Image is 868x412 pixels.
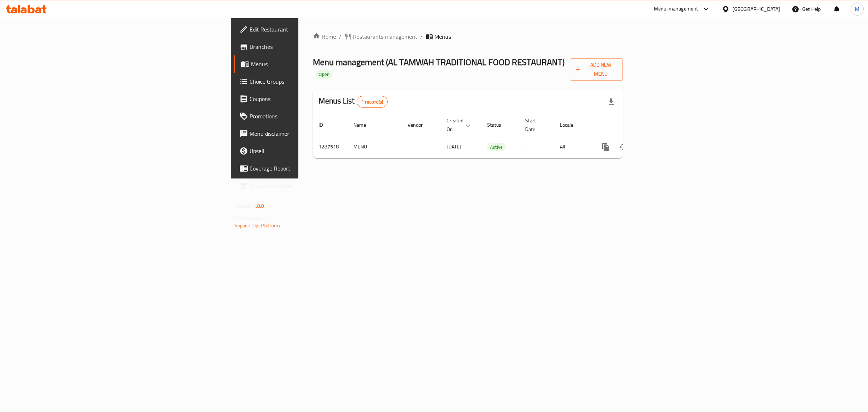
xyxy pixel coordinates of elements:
button: more [597,138,614,156]
h2: Menus List [319,96,388,108]
a: Promotions [234,108,376,125]
a: Branches [234,38,376,55]
nav: breadcrumb [313,32,623,41]
button: Add New Menu [570,58,623,81]
span: Restaurants management [353,32,417,41]
a: Menu disclaimer [234,125,376,142]
span: Version: [234,201,252,211]
span: Menu management ( AL TAMWAH TRADITIONAL FOOD RESTAURANT ) [313,54,565,70]
span: Upsell [250,147,370,155]
span: Promotions [250,112,370,121]
div: Active [487,143,506,151]
span: Name [353,121,375,129]
span: Vendor [408,121,432,129]
a: Coverage Report [234,160,376,177]
a: Grocery Checklist [234,177,376,194]
span: M [855,5,859,13]
td: All [554,136,591,158]
span: Coverage Report [250,164,370,173]
a: Edit Restaurant [234,21,376,38]
span: Menu disclaimer [250,129,370,138]
span: Edit Restaurant [250,25,370,34]
span: Choice Groups [250,77,370,86]
div: [GEOGRAPHIC_DATA] [732,5,780,13]
a: Support.OpsPlatform [234,221,280,230]
td: - [519,136,554,158]
span: Status [487,121,511,129]
span: Start Date [525,116,545,134]
li: / [420,32,423,41]
span: Locale [560,121,583,129]
span: [DATE] [447,142,461,151]
table: enhanced table [313,114,672,158]
span: Branches [250,42,370,51]
button: Change Status [614,138,632,156]
a: Choice Groups [234,73,376,90]
a: Upsell [234,142,376,160]
span: Get support on: [234,214,268,223]
th: Actions [591,114,672,136]
div: Menu-management [654,5,698,13]
a: Coupons [234,90,376,108]
span: Menus [251,60,370,68]
span: Coupons [250,94,370,103]
div: Export file [603,93,620,110]
span: Grocery Checklist [250,181,370,190]
div: Total records count [357,96,388,108]
span: Created On [447,116,473,134]
a: Menus [234,55,376,73]
span: ID [319,121,332,129]
span: Add New Menu [576,60,617,79]
a: Restaurants management [344,32,417,41]
span: 1.0.0 [253,201,264,211]
span: Active [487,143,506,151]
span: Menus [434,32,451,41]
span: 1 record(s) [357,98,388,105]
